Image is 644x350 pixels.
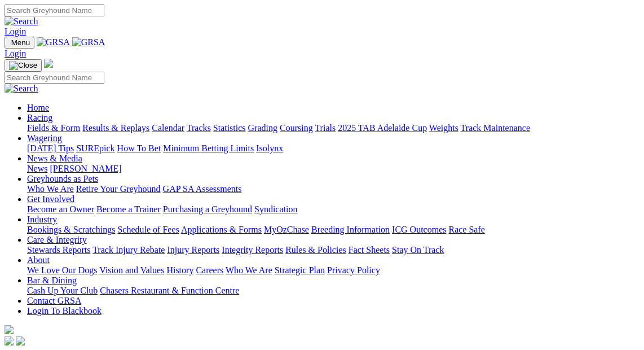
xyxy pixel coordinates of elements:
[429,123,458,133] a: Weights
[264,225,309,234] a: MyOzChase
[163,204,252,214] a: Purchasing a Greyhound
[27,235,87,244] a: Care & Integrity
[27,113,52,123] a: Racing
[27,265,97,275] a: We Love Our Dogs
[327,265,380,275] a: Privacy Policy
[27,245,639,255] div: Care & Integrity
[37,37,70,47] img: GRSA
[27,215,57,224] a: Industry
[44,59,53,68] img: logo-grsa-white.png
[27,184,639,194] div: Greyhounds as Pets
[285,245,346,255] a: Rules & Policies
[5,37,34,49] button: Toggle navigation
[5,325,14,334] img: logo-grsa-white.png
[5,5,104,16] input: Search
[27,225,115,234] a: Bookings & Scratchings
[222,245,283,255] a: Integrity Reports
[27,164,639,174] div: News & Media
[226,265,272,275] a: Who We Are
[5,49,26,58] a: Login
[5,336,14,345] img: facebook.svg
[5,72,104,84] input: Search
[167,245,219,255] a: Injury Reports
[181,225,262,234] a: Applications & Forms
[27,225,639,235] div: Industry
[392,245,444,255] a: Stay On Track
[27,286,639,296] div: Bar & Dining
[16,336,25,345] img: twitter.svg
[338,123,427,133] a: 2025 TAB Adelaide Cup
[311,225,390,234] a: Breeding Information
[187,123,211,133] a: Tracks
[5,59,42,72] button: Toggle navigation
[27,204,639,215] div: Get Involved
[152,123,184,133] a: Calendar
[27,123,639,133] div: Racing
[5,27,26,36] a: Login
[27,143,639,154] div: Wagering
[448,225,484,234] a: Race Safe
[96,204,161,214] a: Become a Trainer
[72,37,105,47] img: GRSA
[50,164,121,173] a: [PERSON_NAME]
[166,265,193,275] a: History
[213,123,246,133] a: Statistics
[349,245,390,255] a: Fact Sheets
[27,296,81,305] a: Contact GRSA
[27,133,62,143] a: Wagering
[92,245,165,255] a: Track Injury Rebate
[76,143,114,153] a: SUREpick
[99,265,164,275] a: Vision and Values
[256,143,283,153] a: Isolynx
[100,286,239,295] a: Chasers Restaurant & Function Centre
[27,265,639,275] div: About
[5,84,38,94] img: Search
[11,38,30,47] span: Menu
[248,123,277,133] a: Grading
[27,275,77,285] a: Bar & Dining
[27,154,82,163] a: News & Media
[27,194,74,204] a: Get Involved
[27,143,74,153] a: [DATE] Tips
[27,286,98,295] a: Cash Up Your Club
[76,184,161,194] a: Retire Your Greyhound
[5,16,38,27] img: Search
[27,204,94,214] a: Become an Owner
[461,123,530,133] a: Track Maintenance
[196,265,223,275] a: Careers
[27,184,74,194] a: Who We Are
[163,143,254,153] a: Minimum Betting Limits
[27,174,98,183] a: Greyhounds as Pets
[82,123,149,133] a: Results & Replays
[392,225,446,234] a: ICG Outcomes
[275,265,325,275] a: Strategic Plan
[27,306,102,316] a: Login To Blackbook
[163,184,242,194] a: GAP SA Assessments
[280,123,313,133] a: Coursing
[27,245,90,255] a: Stewards Reports
[117,225,179,234] a: Schedule of Fees
[27,255,50,265] a: About
[27,164,47,173] a: News
[9,61,37,70] img: Close
[117,143,161,153] a: How To Bet
[315,123,336,133] a: Trials
[27,123,80,133] a: Fields & Form
[254,204,297,214] a: Syndication
[27,103,49,112] a: Home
